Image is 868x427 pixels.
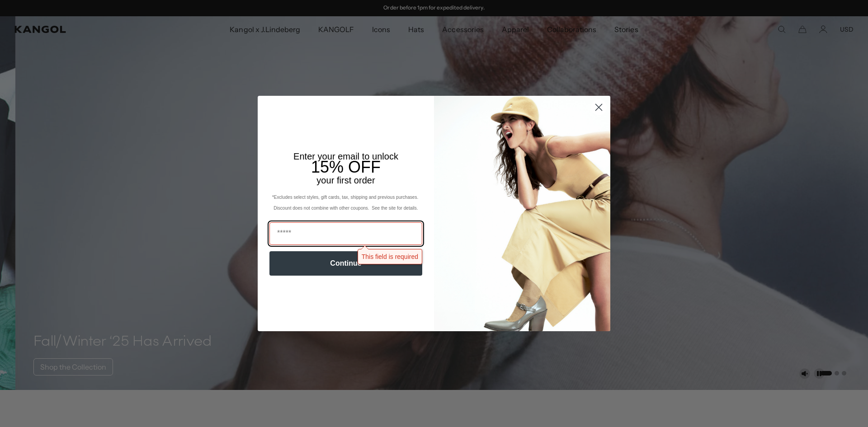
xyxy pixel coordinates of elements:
[293,151,398,161] span: Enter your email to unlock
[591,99,607,115] button: Close dialog
[272,195,420,211] span: *Excludes select styles, gift cards, tax, shipping and previous purchases. Discount does not comb...
[269,222,422,245] input: Email
[311,158,381,176] span: 15% OFF
[316,175,375,185] span: your first order
[434,96,610,331] img: 93be19ad-e773-4382-80b9-c9d740c9197f.jpeg
[269,251,422,276] button: Continue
